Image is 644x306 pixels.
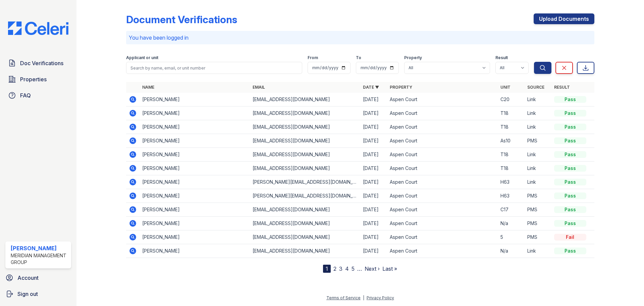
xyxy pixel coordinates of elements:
[554,85,570,90] a: Result
[498,134,525,148] td: As10
[387,106,497,120] td: Aspen Court
[525,120,551,134] td: Link
[356,55,361,60] label: To
[360,189,387,203] td: [DATE]
[498,203,525,217] td: C17
[390,85,412,90] a: Property
[333,265,336,272] a: 2
[387,189,497,203] td: Aspen Court
[404,55,422,60] label: Property
[554,165,586,172] div: Pass
[360,203,387,217] td: [DATE]
[500,85,511,90] a: Unit
[360,162,387,175] td: [DATE]
[387,162,497,175] td: Aspen Court
[326,295,361,300] a: Terms of Service
[360,244,387,258] td: [DATE]
[142,85,154,90] a: Name
[126,62,302,74] input: Search by name, email, or unit number
[20,75,47,83] span: Properties
[525,203,551,217] td: PMS
[129,34,592,42] p: You have been logged in
[363,85,379,90] a: Date ▼
[498,217,525,230] td: N/a
[140,106,250,120] td: [PERSON_NAME]
[3,287,74,301] a: Sign out
[554,234,586,241] div: Fail
[140,134,250,148] td: [PERSON_NAME]
[525,175,551,189] td: Link
[308,55,318,60] label: From
[360,148,387,162] td: [DATE]
[140,203,250,217] td: [PERSON_NAME]
[5,73,71,86] a: Properties
[126,13,237,26] div: Document Verifications
[525,134,551,148] td: PMS
[360,93,387,106] td: [DATE]
[345,265,349,272] a: 4
[387,148,497,162] td: Aspen Court
[250,230,360,244] td: [EMAIL_ADDRESS][DOMAIN_NAME]
[140,175,250,189] td: [PERSON_NAME]
[360,134,387,148] td: [DATE]
[387,217,497,230] td: Aspen Court
[250,148,360,162] td: [EMAIL_ADDRESS][DOMAIN_NAME]
[250,162,360,175] td: [EMAIL_ADDRESS][DOMAIN_NAME]
[534,13,594,24] a: Upload Documents
[387,230,497,244] td: Aspen Court
[498,175,525,189] td: H63
[17,274,39,282] span: Account
[367,295,394,300] a: Privacy Policy
[253,85,265,90] a: Email
[126,55,158,60] label: Applicant or unit
[360,175,387,189] td: [DATE]
[387,203,497,217] td: Aspen Court
[140,120,250,134] td: [PERSON_NAME]
[11,252,68,266] div: Meridian Management Group
[140,93,250,106] td: [PERSON_NAME]
[554,206,586,213] div: Pass
[250,93,360,106] td: [EMAIL_ADDRESS][DOMAIN_NAME]
[525,189,551,203] td: PMS
[382,265,397,272] a: Last »
[498,162,525,175] td: T18
[323,265,331,273] div: 1
[525,106,551,120] td: Link
[357,265,362,273] span: …
[339,265,342,272] a: 3
[352,265,355,272] a: 5
[3,271,74,285] a: Account
[498,230,525,244] td: 5
[250,217,360,230] td: [EMAIL_ADDRESS][DOMAIN_NAME]
[498,120,525,134] td: T18
[17,290,38,298] span: Sign out
[140,162,250,175] td: [PERSON_NAME]
[554,110,586,117] div: Pass
[360,120,387,134] td: [DATE]
[554,179,586,185] div: Pass
[387,120,497,134] td: Aspen Court
[498,106,525,120] td: T18
[525,230,551,244] td: PMS
[20,59,63,67] span: Doc Verifications
[250,134,360,148] td: [EMAIL_ADDRESS][DOMAIN_NAME]
[140,244,250,258] td: [PERSON_NAME]
[20,91,31,99] span: FAQ
[554,248,586,254] div: Pass
[387,175,497,189] td: Aspen Court
[365,265,380,272] a: Next ›
[360,230,387,244] td: [DATE]
[140,148,250,162] td: [PERSON_NAME]
[363,295,364,300] div: |
[250,189,360,203] td: [PERSON_NAME][EMAIL_ADDRESS][DOMAIN_NAME]
[360,106,387,120] td: [DATE]
[498,93,525,106] td: C20
[3,21,74,35] img: CE_Logo_Blue-a8612792a0a2168367f1c8372b55b34899dd931a85d93a1a3d3e32e68fde9ad4.png
[525,162,551,175] td: Link
[498,148,525,162] td: T18
[5,89,71,102] a: FAQ
[11,244,68,252] div: [PERSON_NAME]
[554,137,586,144] div: Pass
[140,217,250,230] td: [PERSON_NAME]
[498,244,525,258] td: N/a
